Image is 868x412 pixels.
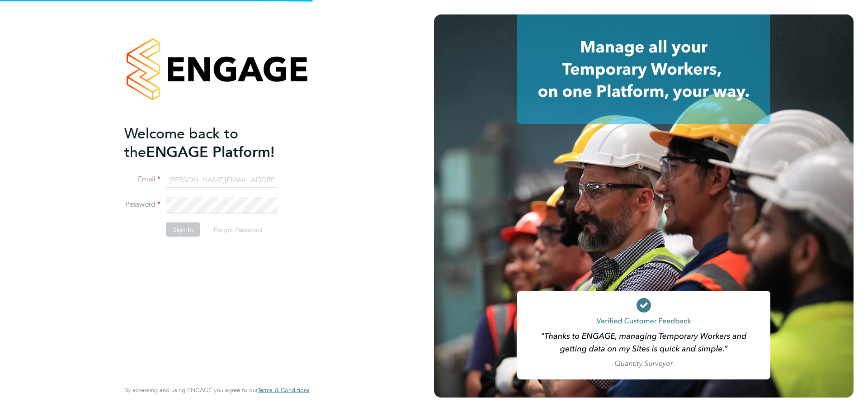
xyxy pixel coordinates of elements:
span: Welcome back to the [124,124,238,161]
label: Email [124,175,160,184]
a: Terms & Conditions [258,387,310,394]
span: Terms & Conditions [258,386,310,394]
button: Forgot Password [207,223,269,237]
h2: ENGAGE Platform! [124,124,301,161]
button: Sign In [166,223,200,237]
label: Password [124,200,160,209]
input: Enter your work email... [166,172,278,188]
span: By accessing and using ENGAGE you agree to our [124,386,310,394]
